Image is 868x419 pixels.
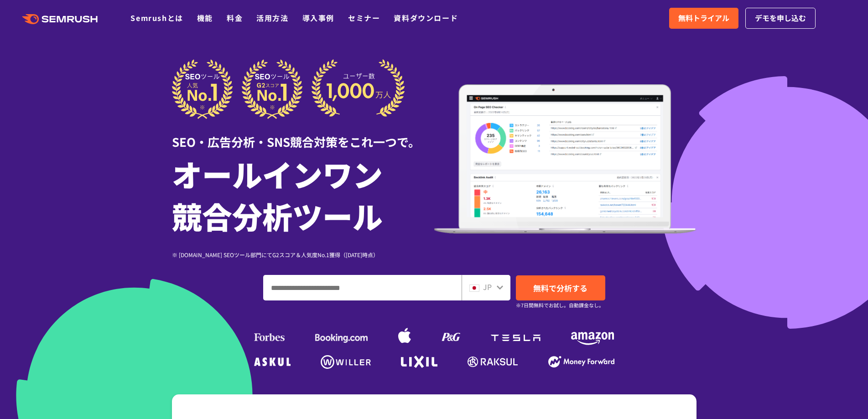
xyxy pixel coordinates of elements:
a: 活用方法 [256,12,288,23]
span: 無料トライアル [678,12,729,24]
h1: オールインワン 競合分析ツール [172,153,434,237]
a: 無料トライアル [669,8,738,29]
span: デモを申し込む [755,12,806,24]
div: SEO・広告分析・SNS競合対策をこれ一つで。 [172,119,434,150]
span: 無料で分析する [533,282,587,294]
a: 資料ダウンロード [394,12,458,23]
a: 導入事例 [302,12,334,23]
a: デモを申し込む [745,8,816,29]
span: JP [483,281,492,292]
a: 料金 [227,12,243,23]
a: セミナー [348,12,380,23]
a: Semrushとは [130,12,183,23]
div: ※ [DOMAIN_NAME] SEOツール部門にてG2スコア＆人気度No.1獲得（[DATE]時点） [172,250,434,259]
input: ドメイン、キーワードまたはURLを入力してください [264,275,461,300]
small: ※7日間無料でお試し。自動課金なし。 [516,301,604,310]
a: 無料で分析する [516,275,605,300]
a: 機能 [197,12,213,23]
